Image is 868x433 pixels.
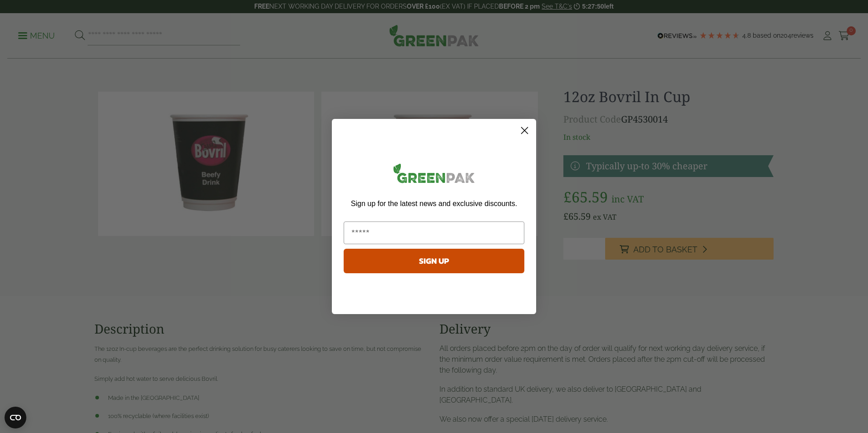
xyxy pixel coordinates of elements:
button: Close dialog [517,123,533,138]
button: SIGN UP [344,249,524,273]
input: Email [344,221,524,244]
img: greenpak_logo [344,160,524,190]
span: Sign up for the latest news and exclusive discounts. [351,200,517,207]
button: Open CMP widget [5,407,26,428]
